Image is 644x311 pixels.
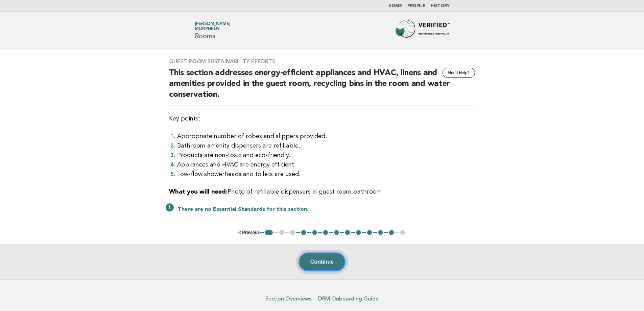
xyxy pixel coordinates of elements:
li: Products are non-toxic and eco-friendly. [177,151,475,160]
a: [PERSON_NAME]Morpheus [195,22,231,31]
li: Bathroom amenity dispensers are refillable. [177,141,475,151]
button: 8 [344,229,351,236]
a: Profile [407,4,425,8]
a: Home [388,4,402,8]
li: Low-flow showerheads and toilets are used. [177,170,475,179]
button: Need Help? [443,68,475,78]
strong: There are no Essential Standards for this section. [178,207,308,212]
h3: Guest Room Sustainability Efforts [169,58,475,65]
a: Section Overviews [265,295,311,302]
a: History [431,4,450,8]
button: 5 [311,229,318,236]
h1: Rooms [195,22,231,40]
button: 12 [388,229,395,236]
img: Forbes Travel Guide [396,20,450,42]
button: 1 [264,229,274,236]
a: DRM Onboarding Guide [318,295,379,302]
p: Key points: [169,114,475,124]
span: Morpheus [195,27,220,31]
p: Photo of refillable dispensers in guest room bathroom [169,187,475,197]
strong: What you will need: [169,189,228,195]
button: 10 [366,229,373,236]
button: 9 [355,229,362,236]
button: 7 [333,229,340,236]
li: Appliances and HVAC are energy efficient. [177,160,475,170]
button: < Previous [238,230,260,235]
button: 6 [322,229,329,236]
button: 4 [300,229,307,236]
button: 11 [377,229,384,236]
h2: This section addresses energy-efficient appliances and HVAC, linens and amenities provided in the... [169,68,475,106]
button: Continue [299,252,345,271]
li: Appropriate number of robes and slippers provided. [177,132,475,141]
